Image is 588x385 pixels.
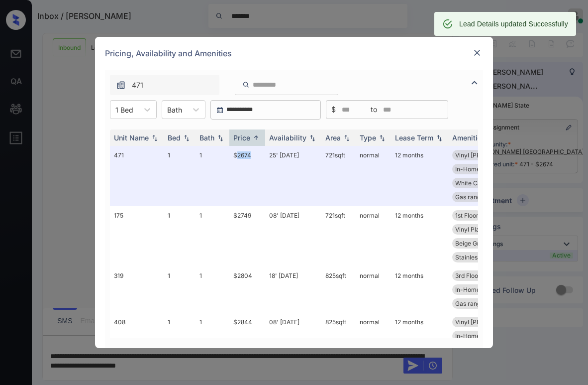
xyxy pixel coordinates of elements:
td: 1 [164,206,196,266]
div: Lease Term [395,133,433,142]
td: 825 sqft [321,266,356,313]
td: 1 [164,313,196,373]
span: Stainless Steel... [455,254,501,261]
td: 825 sqft [321,313,356,373]
td: normal [356,206,391,266]
div: Price [233,133,250,142]
span: In-Home Washer ... [455,286,509,293]
span: 471 [132,80,143,91]
span: Beige Granite C... [455,240,504,247]
td: 08' [DATE] [265,206,321,266]
div: Amenities [452,133,486,142]
span: White Cabinets [455,179,498,187]
span: Vinyl [PERSON_NAME]... [455,151,523,159]
td: 175 [110,206,164,266]
div: Availability [269,133,306,142]
span: to [371,104,377,115]
td: 721 sqft [321,146,356,206]
td: 12 months [391,266,448,313]
img: icon-zuma [116,80,126,90]
div: Area [325,133,341,142]
td: 319 [110,266,164,313]
td: 1 [196,266,229,313]
span: Vinyl [PERSON_NAME]... [455,318,523,326]
img: sorting [434,134,444,141]
td: 1 [196,146,229,206]
img: close [472,48,482,58]
img: sorting [342,134,352,141]
img: sorting [215,134,225,141]
div: Bed [168,133,181,142]
span: 1st Floor [455,212,479,219]
td: normal [356,266,391,313]
span: In-Home Washer ... [455,332,509,340]
td: 12 months [391,206,448,266]
div: Lead Details updated Successfully [459,15,568,33]
td: $2844 [229,313,265,373]
div: Bath [199,133,214,142]
div: Type [360,133,376,142]
td: 08' [DATE] [265,313,321,373]
td: 25' [DATE] [265,146,321,206]
td: 18' [DATE] [265,266,321,313]
img: icon-zuma [469,77,481,89]
td: $2674 [229,146,265,206]
img: sorting [150,134,160,141]
td: 12 months [391,313,448,373]
td: 12 months [391,146,448,206]
td: normal [356,146,391,206]
img: sorting [251,134,261,141]
div: Pricing, Availability and Amenities [95,37,493,70]
td: 1 [164,146,196,206]
td: $2749 [229,206,265,266]
td: 1 [196,313,229,373]
td: 1 [196,206,229,266]
img: sorting [377,134,387,141]
span: 3rd Floor [455,272,481,279]
td: $2804 [229,266,265,313]
img: sorting [307,134,317,141]
span: Gas range [455,300,484,307]
span: In-Home Washer ... [455,165,509,173]
img: icon-zuma [242,80,250,89]
span: Gas range [455,193,484,201]
td: 471 [110,146,164,206]
td: 721 sqft [321,206,356,266]
td: normal [356,313,391,373]
span: $ [331,104,336,115]
div: Unit Name [114,133,149,142]
td: 1 [164,266,196,313]
span: Vinyl Plank - N... [455,226,501,233]
img: sorting [182,134,192,141]
td: 408 [110,313,164,373]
